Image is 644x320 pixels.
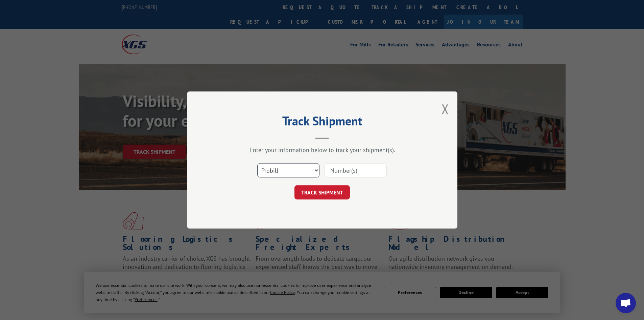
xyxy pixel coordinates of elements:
button: Close modal [442,100,449,118]
div: Open chat [616,293,636,313]
input: Number(s) [325,163,387,177]
div: Enter your information below to track your shipment(s). [221,146,424,154]
button: TRACK SHIPMENT [294,185,350,199]
h2: Track Shipment [221,116,424,129]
